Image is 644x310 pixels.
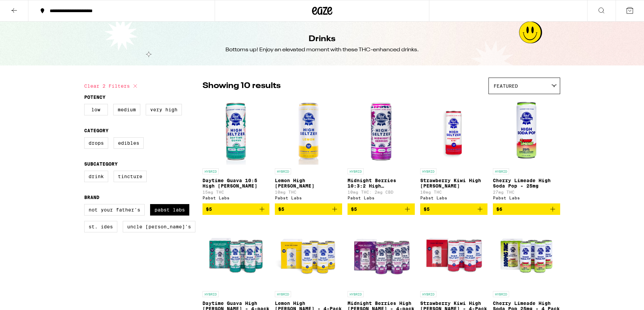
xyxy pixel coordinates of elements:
[275,168,291,174] p: HYBRID
[275,220,342,288] img: Pabst Labs - Lemon High Seltzer - 4-Pack
[493,168,509,174] p: HYBRID
[202,168,219,174] p: HYBRID
[113,104,140,115] label: Medium
[225,46,419,54] div: Bottoms up! Enjoy an elevated moment with these THC-enhanced drinks.
[424,206,430,212] span: $5
[496,206,502,212] span: $6
[202,291,219,297] p: HYBRID
[493,97,560,165] img: Pabst Labs - Cherry Limeade High Soda Pop - 25mg
[146,104,182,115] label: Very High
[494,83,518,89] span: Featured
[84,221,117,232] label: St. Ides
[278,206,284,212] span: $5
[493,291,509,297] p: HYBRID
[348,220,415,288] img: Pabst Labs - Midnight Berries High Seltzer - 4-pack
[84,104,108,115] label: Low
[84,204,145,216] label: Not Your Father's
[84,94,105,100] legend: Potency
[493,220,560,288] img: Pabst Labs - Cherry Limeade High Soda Pop 25mg - 4 Pack
[420,220,487,288] img: Pabst Labs - Strawberry Kiwi High Seltzer - 4-Pack
[348,190,415,194] p: 10mg THC: 2mg CBD
[348,291,364,297] p: HYBRID
[493,178,560,189] p: Cherry Limeade High Soda Pop - 25mg
[420,97,487,203] a: Open page for Strawberry Kiwi High Seltzer from Pabst Labs
[84,128,109,133] legend: Category
[275,291,291,297] p: HYBRID
[202,190,270,194] p: 15mg THC
[202,97,270,165] img: Pabst Labs - Daytime Guava 10:5 High Seltzer
[348,168,364,174] p: HYBRID
[493,190,560,194] p: 27mg THC
[114,137,144,149] label: Edibles
[123,221,195,232] label: Uncle [PERSON_NAME]'s
[84,161,118,167] legend: Subcategory
[202,196,270,200] div: Pabst Labs
[420,291,436,297] p: HYBRID
[202,80,281,92] p: Showing 10 results
[420,190,487,194] p: 10mg THC
[150,204,189,216] label: Pabst Labs
[348,203,415,215] button: Add to bag
[348,178,415,189] p: Midnight Berries 10:3:2 High [PERSON_NAME]
[275,196,342,200] div: Pabst Labs
[275,190,342,194] p: 10mg THC
[275,97,342,165] img: Pabst Labs - Lemon High Seltzer
[493,203,560,215] button: Add to bag
[420,203,487,215] button: Add to bag
[84,195,99,200] legend: Brand
[493,97,560,203] a: Open page for Cherry Limeade High Soda Pop - 25mg from Pabst Labs
[348,196,415,200] div: Pabst Labs
[202,97,270,203] a: Open page for Daytime Guava 10:5 High Seltzer from Pabst Labs
[420,178,487,189] p: Strawberry Kiwi High [PERSON_NAME]
[206,206,212,212] span: $5
[202,203,270,215] button: Add to bag
[420,97,487,165] img: Pabst Labs - Strawberry Kiwi High Seltzer
[420,168,436,174] p: HYBRID
[309,33,335,45] h1: Drinks
[348,97,415,203] a: Open page for Midnight Berries 10:3:2 High Seltzer from Pabst Labs
[275,97,342,203] a: Open page for Lemon High Seltzer from Pabst Labs
[84,78,139,94] button: Clear 2 filters
[351,206,357,212] span: $5
[114,171,147,182] label: Tincture
[84,137,108,149] label: Drops
[493,196,560,200] div: Pabst Labs
[275,203,342,215] button: Add to bag
[348,97,415,165] img: Pabst Labs - Midnight Berries 10:3:2 High Seltzer
[420,196,487,200] div: Pabst Labs
[84,171,108,182] label: Drink
[202,220,270,288] img: Pabst Labs - Daytime Guava High Seltzer - 4-pack
[275,178,342,189] p: Lemon High [PERSON_NAME]
[202,178,270,189] p: Daytime Guava 10:5 High [PERSON_NAME]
